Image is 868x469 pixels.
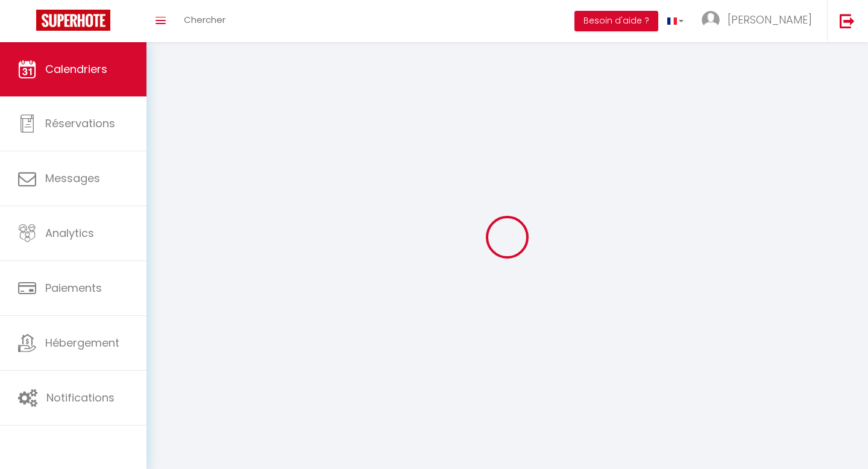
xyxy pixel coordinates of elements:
span: Chercher [184,13,225,26]
span: Calendriers [45,61,107,77]
button: Besoin d'aide ? [574,11,658,31]
span: Messages [45,171,100,186]
span: Notifications [46,390,115,405]
span: Paiements [45,280,102,295]
span: Réservations [45,116,115,131]
span: [PERSON_NAME] [728,12,812,27]
span: Hébergement [45,335,119,350]
img: Super Booking [36,10,110,31]
img: ... [702,11,720,29]
img: logout [840,13,855,28]
span: Analytics [45,225,94,241]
